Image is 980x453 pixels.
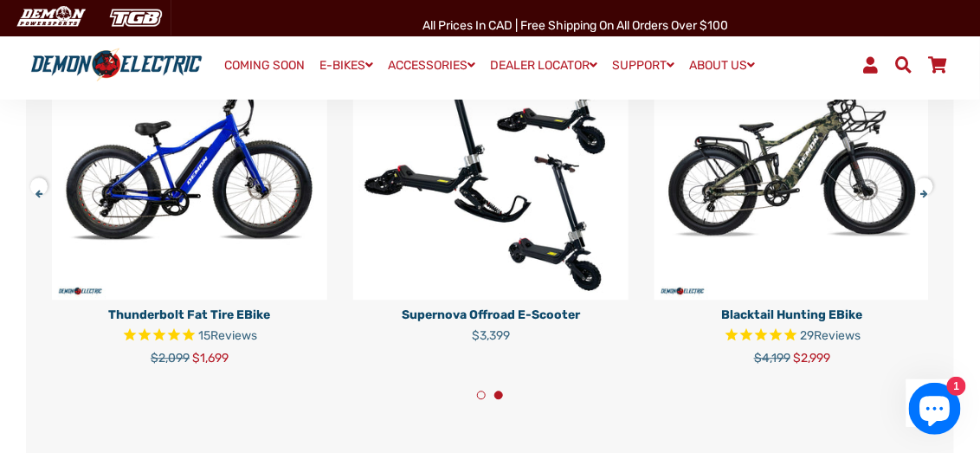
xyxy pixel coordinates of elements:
[654,300,930,367] a: Blacktail Hunting eBike Rated 4.7 out of 5 stars 29 reviews $4,199 $2,999
[654,24,930,300] img: Blacktail Hunting eBike - Demon Electric
[422,18,728,33] span: All Prices in CAD | Free shipping on all orders over $100
[314,53,380,78] a: E-BIKES
[192,351,229,366] span: $1,699
[52,24,327,300] img: Thunderbolt Fat Tire eBike - Demon Electric
[383,53,482,78] a: ACCESSORIES
[52,24,327,300] a: Thunderbolt Fat Tire eBike - Demon Electric Save $400
[219,54,312,78] a: COMING SOON
[353,306,629,324] p: Supernova Offroad E-Scooter
[684,53,762,78] a: ABOUT US
[100,3,171,32] img: TGB Canada
[472,328,510,343] span: $3,399
[607,53,681,78] a: SUPPORT
[654,306,930,324] p: Blacktail Hunting eBike
[793,351,830,366] span: $2,999
[9,3,92,32] img: Demon Electric
[353,24,629,300] img: Supernova Offroad E-Scooter
[654,24,930,300] a: Blacktail Hunting eBike - Demon Electric Save $1,200
[494,391,503,399] button: 2 of 2
[353,24,629,300] a: Supernova Offroad E-Scooter COMING SOON!
[485,53,604,78] a: DEALER LOCATOR
[26,48,207,83] img: Demon Electric logo
[800,328,861,343] span: 29 reviews
[654,327,930,346] span: Rated 4.7 out of 5 stars 29 reviews
[52,300,327,367] a: Thunderbolt Fat Tire eBike Rated 4.8 out of 5 stars 15 reviews $2,099 $1,699
[52,306,327,324] p: Thunderbolt Fat Tire eBike
[353,300,629,345] a: Supernova Offroad E-Scooter $3,399
[151,351,190,366] span: $2,099
[477,391,486,399] button: 1 of 2
[754,351,790,366] span: $4,199
[904,383,966,439] inbox-online-store-chat: Shopify online store chat
[814,328,861,343] span: Reviews
[198,328,257,343] span: 15 reviews
[210,328,257,343] span: Reviews
[52,327,327,346] span: Rated 4.8 out of 5 stars 15 reviews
